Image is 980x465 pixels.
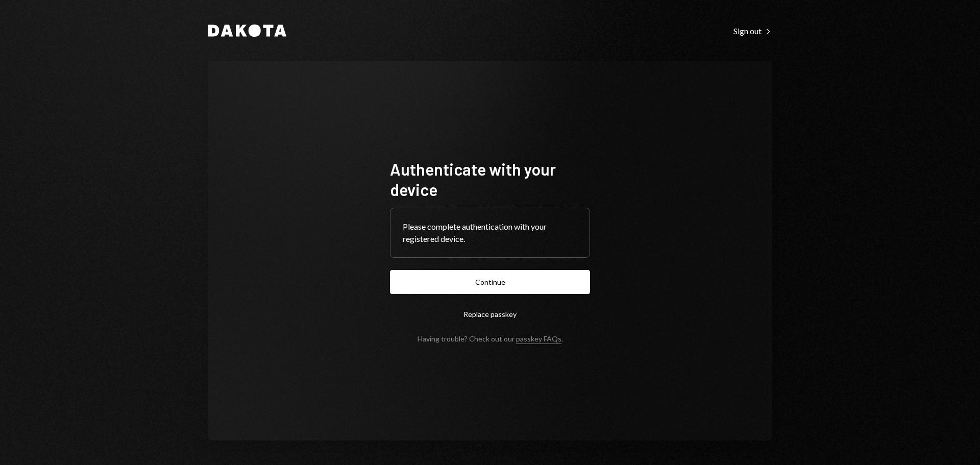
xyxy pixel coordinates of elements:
[418,334,563,343] div: Having trouble? Check out our .
[403,221,577,245] div: Please complete authentication with your registered device.
[733,26,772,36] div: Sign out
[390,302,590,326] button: Replace passkey
[390,270,590,294] button: Continue
[516,334,561,344] a: passkey FAQs
[390,159,590,200] h1: Authenticate with your device
[733,25,772,36] a: Sign out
